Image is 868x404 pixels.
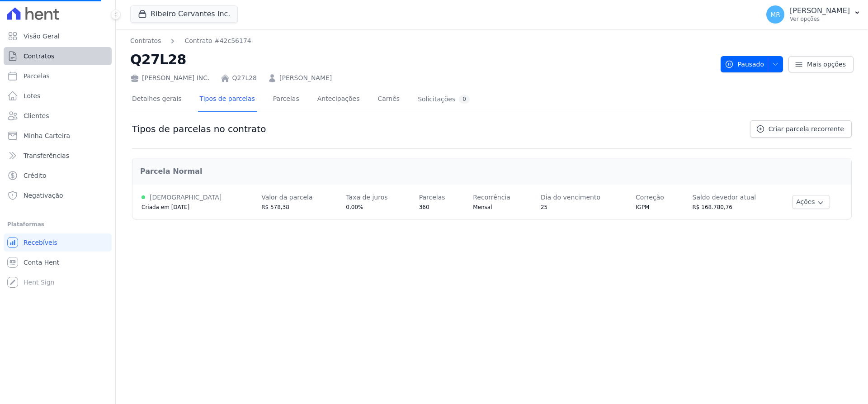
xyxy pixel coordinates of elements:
[4,147,112,165] a: Transferências
[198,88,257,112] a: Tipos de parcelas
[759,2,868,27] button: MR [PERSON_NAME] Ver opções
[750,120,852,138] a: Criar parcela recorrente
[232,73,257,83] a: Q27L28
[24,71,50,81] span: Parcelas
[725,56,764,72] span: Pausado
[807,60,846,69] span: Mais opções
[788,56,854,72] a: Mais opções
[24,91,41,100] span: Lotes
[130,36,251,46] nav: Breadcrumb
[24,238,57,247] span: Recebíveis
[4,186,112,204] a: Negativação
[130,36,161,46] a: Contratos
[4,233,112,252] a: Recebíveis
[132,124,266,134] h1: Tipos de parcelas no contrato
[769,124,844,133] span: Criar parcela recorrente
[4,166,112,185] a: Crédito
[418,95,470,104] div: Solicitações
[693,194,756,201] span: Saldo devedor atual
[279,73,332,83] a: [PERSON_NAME]
[316,88,362,112] a: Antecipações
[271,88,301,112] a: Parcelas
[346,204,363,210] span: 0,00%
[130,36,713,46] nav: Breadcrumb
[4,107,112,125] a: Clientes
[376,88,401,112] a: Carnês
[790,15,850,23] p: Ver opções
[261,204,289,210] span: R$ 578,38
[140,166,844,177] h2: Parcela Normal
[416,88,472,112] a: Solicitações0
[24,191,63,200] span: Negativação
[541,204,547,210] span: 25
[4,127,112,145] a: Minha Carteira
[693,204,733,210] span: R$ 168.780,76
[261,194,312,201] span: Valor da parcela
[4,27,112,45] a: Visão Geral
[636,194,664,201] span: Correção
[473,204,492,210] span: Mensal
[770,11,780,18] span: MR
[24,111,49,120] span: Clientes
[24,131,70,140] span: Minha Carteira
[346,194,387,201] span: Taxa de juros
[541,194,600,201] span: Dia do vencimento
[792,195,830,209] button: Ações
[473,194,510,201] span: Recorrência
[790,6,850,15] p: [PERSON_NAME]
[459,95,470,104] div: 0
[130,73,210,83] div: [PERSON_NAME] INC.
[24,52,54,61] span: Contratos
[721,56,783,72] button: Pausado
[4,67,112,85] a: Parcelas
[4,253,112,271] a: Conta Hent
[142,204,189,210] span: Criada em [DATE]
[24,171,47,180] span: Crédito
[130,88,184,112] a: Detalhes gerais
[4,87,112,105] a: Lotes
[130,49,713,70] h2: Q27L28
[24,151,69,160] span: Transferências
[24,258,59,267] span: Conta Hent
[150,194,222,201] span: [DEMOGRAPHIC_DATA]
[419,194,445,201] span: Parcelas
[7,219,108,230] div: Plataformas
[636,204,649,210] span: IGPM
[130,5,238,23] button: Ribeiro Cervantes Inc.
[4,47,112,65] a: Contratos
[24,32,60,41] span: Visão Geral
[419,204,429,210] span: 360
[184,36,251,46] a: Contrato #42c56174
